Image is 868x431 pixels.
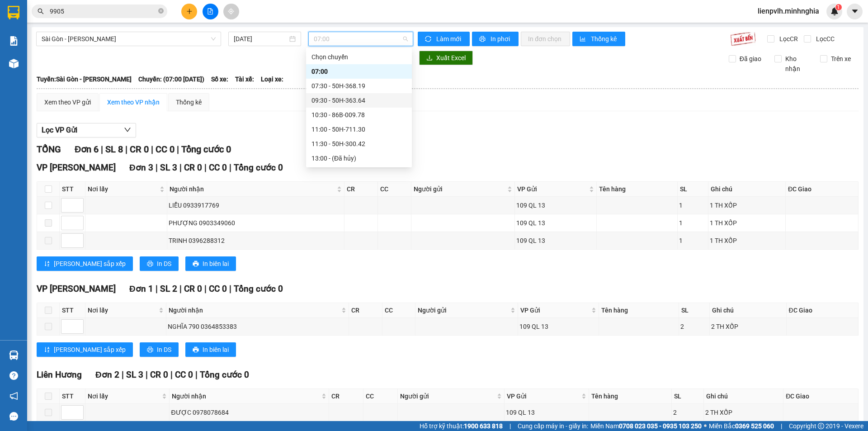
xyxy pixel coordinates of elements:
[4,57,91,71] b: GỬI : 109 QL 13
[88,391,160,401] span: Nơi lấy
[235,74,254,84] span: Tài xế:
[306,50,412,64] div: Chọn chuyến
[88,184,158,194] span: Nơi lấy
[37,256,133,271] button: sort-ascending[PERSON_NAME] sắp xếp
[42,124,77,136] span: Lọc VP Gửi
[140,342,179,357] button: printerIn DS
[830,7,839,15] img: icon-new-feature
[311,124,406,134] div: 11:00 - 50H-711.30
[378,182,411,197] th: CC
[126,369,143,380] span: SL 3
[229,284,231,294] span: |
[37,162,116,173] span: VP [PERSON_NAME]
[37,76,132,83] b: Tuyến: Sài Gòn - [PERSON_NAME]
[705,407,782,417] div: 2 TH XỐP
[479,36,487,43] span: printer
[679,303,710,318] th: SL
[184,162,202,173] span: CR 0
[704,424,707,428] span: ⚪️
[518,421,588,431] span: Cung cấp máy in - giấy in:
[591,34,618,44] span: Thống kê
[4,20,172,31] li: 01 [PERSON_NAME]
[711,322,784,332] div: 2 TH XỐP
[9,371,18,380] span: question-circle
[37,144,61,155] span: TỔNG
[169,200,343,210] div: LIỄU 0933917769
[680,322,708,332] div: 2
[781,421,782,431] span: |
[130,144,149,155] span: CR 0
[157,345,171,355] span: In DS
[204,284,207,294] span: |
[420,421,503,431] span: Hỗ trợ kỹ thuật:
[170,369,173,380] span: |
[786,182,859,197] th: ĐC Giao
[516,236,595,246] div: 109 QL 13
[151,144,153,155] span: |
[185,256,236,271] button: printerIn biên lai
[8,6,19,19] img: logo-vxr
[146,369,148,380] span: |
[311,52,406,62] div: Chọn chuyến
[170,184,335,194] span: Người nhận
[835,4,842,10] sup: 1
[519,322,597,332] div: 109 QL 13
[506,407,587,417] div: 109 QL 13
[60,182,85,197] th: STT
[184,284,202,294] span: CR 0
[203,259,229,269] span: In biên lai
[229,162,231,173] span: |
[156,162,158,173] span: |
[589,389,672,404] th: Tên hàng
[60,303,85,318] th: STT
[787,303,859,318] th: ĐC Giao
[710,200,784,210] div: 1 TH XỐP
[730,32,756,46] img: 9k=
[105,144,123,155] span: SL 8
[311,95,406,105] div: 09:30 - 50H-363.64
[185,342,236,357] button: printerIn biên lai
[209,162,227,173] span: CC 0
[311,139,406,149] div: 11:30 - 50H-300.42
[710,303,786,318] th: Ghi chú
[176,97,202,107] div: Thống kê
[426,55,433,62] span: download
[9,392,18,400] span: notification
[150,369,168,380] span: CR 0
[54,259,126,269] span: [PERSON_NAME] sắp xếp
[736,54,765,64] span: Đã giao
[311,81,406,91] div: 07:30 - 50H-368.19
[311,153,406,163] div: 13:00 - (Đã hủy)
[400,391,495,401] span: Người gửi
[679,236,707,246] div: 1
[425,36,433,43] span: sync
[44,260,50,268] span: sort-ascending
[516,200,595,210] div: 109 QL 13
[38,8,44,14] span: search
[179,162,182,173] span: |
[812,34,836,44] span: Lọc CC
[515,232,597,250] td: 109 QL 13
[124,126,131,133] span: down
[344,182,378,197] th: CR
[195,369,198,380] span: |
[107,97,160,107] div: Xem theo VP nhận
[710,218,784,228] div: 1 TH XỐP
[95,369,119,380] span: Đơn 2
[140,256,179,271] button: printerIn DS
[175,369,193,380] span: CC 0
[782,54,813,74] span: Kho nhận
[52,6,128,17] b: [PERSON_NAME]
[4,31,172,43] li: 02523854854
[179,284,182,294] span: |
[234,284,283,294] span: Tổng cước 0
[261,74,283,84] span: Loại xe:
[9,36,19,46] img: solution-icon
[418,32,470,46] button: syncLàm mới
[42,32,216,46] span: Sài Gòn - Phan Rí
[37,342,133,357] button: sort-ascending[PERSON_NAME] sắp xếp
[156,144,175,155] span: CC 0
[37,369,82,380] span: Liên Hương
[708,182,786,197] th: Ghi chú
[125,144,127,155] span: |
